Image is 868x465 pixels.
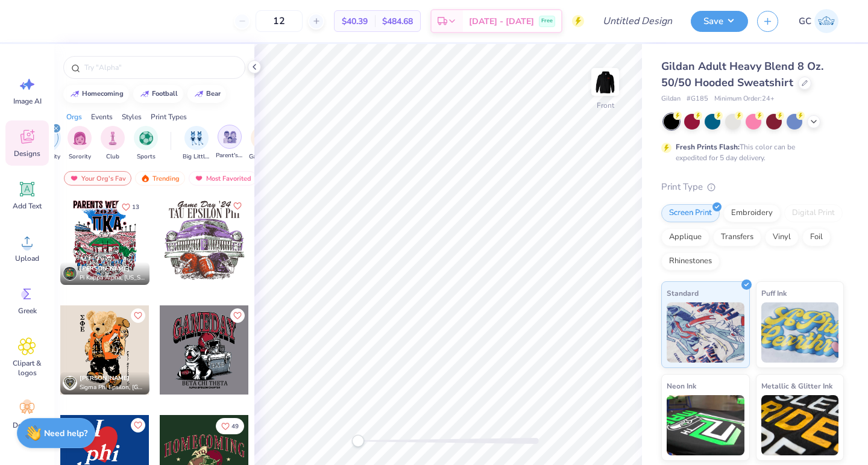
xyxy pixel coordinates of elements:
div: football [152,90,178,97]
img: trending.gif [140,174,150,183]
div: Print Types [151,111,187,122]
span: 49 [231,423,239,429]
div: Print Type [661,180,844,194]
div: Styles [122,111,142,122]
div: Your Org's Fav [64,171,131,186]
span: Club [106,152,119,161]
div: Most Favorited [189,171,257,186]
input: Try "Alpha" [83,61,237,73]
strong: Need help? [44,428,87,439]
span: 13 [132,204,139,210]
button: Like [230,308,245,323]
div: Digital Print [784,204,843,222]
span: Game Day [249,152,277,161]
div: Foil [802,228,831,246]
span: Image AI [13,96,42,106]
span: [DATE] - [DATE] [469,15,534,28]
span: Pi Kappa Alpha, [US_STATE][GEOGRAPHIC_DATA] [80,273,145,282]
div: bear [206,90,221,97]
span: Metallic & Glitter Ink [761,379,832,392]
span: Sports [137,152,156,161]
button: Like [131,308,145,323]
div: Orgs [66,111,82,122]
img: most_fav.gif [194,174,204,183]
span: Neon Ink [667,379,696,392]
div: Events [91,111,113,122]
a: GC [793,9,844,33]
div: homecoming [82,90,124,97]
img: trend_line.gif [194,90,204,98]
button: Like [230,199,245,213]
button: filter button [249,126,277,161]
div: This color can be expedited for 5 day delivery. [676,142,824,163]
div: filter for Club [101,126,125,161]
button: football [133,85,183,103]
div: filter for Big Little Reveal [183,126,210,161]
span: Big Little Reveal [183,152,210,161]
span: $40.39 [342,15,368,28]
div: Front [597,100,614,111]
span: # G185 [687,94,708,104]
img: Front [593,70,617,94]
strong: Fresh Prints Flash: [676,142,740,152]
div: Applique [661,228,709,246]
img: Sorority Image [73,131,87,145]
div: Trending [135,171,185,186]
button: Save [691,11,748,32]
button: filter button [183,126,210,161]
button: filter button [216,126,244,161]
img: Standard [667,302,744,363]
span: Parent's Weekend [216,151,244,160]
img: Gracyn Cantrell [814,9,838,33]
img: Parent's Weekend Image [223,130,237,144]
span: Free [541,17,553,25]
span: Sorority [69,152,91,161]
span: Greek [18,306,37,316]
span: GC [799,14,811,28]
span: Add Text [13,201,42,211]
div: Screen Print [661,204,720,222]
div: Accessibility label [352,435,364,447]
div: Transfers [713,228,761,246]
div: filter for Sports [134,126,158,161]
input: Untitled Design [593,9,682,33]
img: Puff Ink [761,302,839,363]
span: Clipart & logos [7,358,47,378]
span: Decorate [13,420,42,430]
span: $484.68 [382,15,413,28]
button: homecoming [63,85,129,103]
span: Gildan Adult Heavy Blend 8 Oz. 50/50 Hooded Sweatshirt [661,59,823,90]
button: Like [116,199,145,215]
input: – – [256,10,303,32]
div: Rhinestones [661,252,720,270]
button: filter button [101,126,125,161]
div: filter for Fraternity [33,126,60,161]
img: Neon Ink [667,395,744,455]
img: trend_line.gif [70,90,80,98]
div: Embroidery [723,204,781,222]
button: filter button [68,126,92,161]
button: Like [216,418,244,434]
div: filter for Sorority [68,126,92,161]
span: [PERSON_NAME] [80,264,130,273]
span: [PERSON_NAME] [80,374,130,382]
img: trend_line.gif [140,90,149,98]
span: Gildan [661,94,681,104]
button: bear [187,85,226,103]
div: Vinyl [765,228,799,246]
img: Big Little Reveal Image [190,131,203,145]
button: Like [131,418,145,432]
span: Standard [667,287,699,299]
img: Sports Image [139,131,153,145]
div: filter for Parent's Weekend [216,125,244,160]
img: Club Image [106,131,119,145]
button: filter button [134,126,158,161]
span: Minimum Order: 24 + [714,94,775,104]
span: Upload [15,254,39,263]
span: Puff Ink [761,287,787,299]
span: Designs [14,149,40,158]
img: most_fav.gif [69,174,79,183]
div: filter for Game Day [249,126,277,161]
button: filter button [33,126,60,161]
span: Sigma Phi Epsilon, [GEOGRAPHIC_DATA][US_STATE] [80,383,145,392]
